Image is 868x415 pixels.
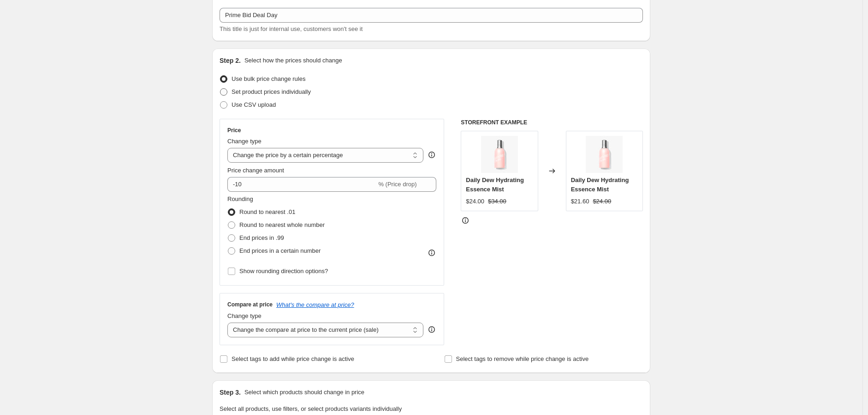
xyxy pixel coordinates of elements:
[488,197,506,206] strike: $34.00
[220,405,402,412] span: Select all products, use filters, or select products variants individually
[593,197,611,206] strike: $24.00
[220,8,643,23] input: 30% off holiday sale
[378,181,416,188] span: % (Price drop)
[571,177,629,193] span: Daily Dew Hydrating Essence Mist
[232,355,354,362] span: Select tags to add while price change is active
[227,312,262,319] span: Change type
[276,301,354,308] button: What's the compare at price?
[239,221,325,228] span: Round to nearest whole number
[239,208,295,215] span: Round to nearest .01
[232,88,311,95] span: Set product prices individually
[461,119,643,126] h6: STOREFRONT EXAMPLE
[220,25,363,32] span: This title is just for internal use, customers won't see it
[227,127,241,134] h3: Price
[227,167,284,174] span: Price change amount
[239,268,328,275] span: Show rounding direction options?
[239,234,284,241] span: End prices in .99
[232,75,305,82] span: Use bulk price change rules
[466,197,484,206] div: $24.00
[456,355,589,362] span: Select tags to remove while price change is active
[586,136,623,173] img: dailydew_thumb_ee56c5a9-a320-469e-93f2-d6b70af93e03_80x.jpg
[227,301,273,308] h3: Compare at price
[227,195,253,202] span: Rounding
[227,138,262,145] span: Change type
[481,136,518,173] img: dailydew_thumb_ee56c5a9-a320-469e-93f2-d6b70af93e03_80x.jpg
[220,56,241,65] h2: Step 2.
[466,177,524,193] span: Daily Dew Hydrating Essence Mist
[244,388,364,397] p: Select which products should change in price
[427,150,436,159] div: help
[232,101,276,108] span: Use CSV upload
[571,197,589,206] div: $21.60
[220,388,241,397] h2: Step 3.
[427,325,436,334] div: help
[244,56,342,65] p: Select how the prices should change
[239,247,321,254] span: End prices in a certain number
[227,177,376,192] input: -15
